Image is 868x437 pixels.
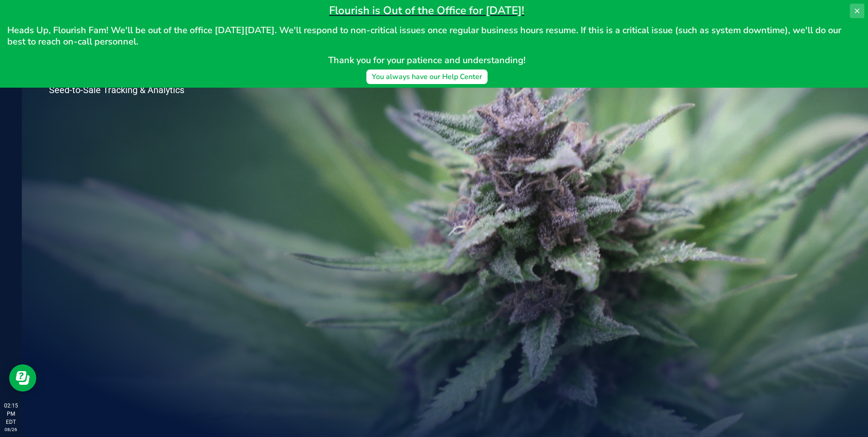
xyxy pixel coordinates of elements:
p: 08/26 [4,426,18,433]
span: Flourish is Out of the Office for [DATE]! [329,3,524,18]
p: Seed-to-Sale Tracking & Analytics [49,85,222,94]
span: Thank you for your patience and understanding! [328,54,526,66]
p: 02:15 PM EDT [4,402,18,426]
span: Heads Up, Flourish Fam! We'll be out of the office [DATE][DATE]. We'll respond to non-critical is... [7,24,843,48]
div: You always have our Help Center [372,71,482,82]
iframe: Resource center [9,364,36,392]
